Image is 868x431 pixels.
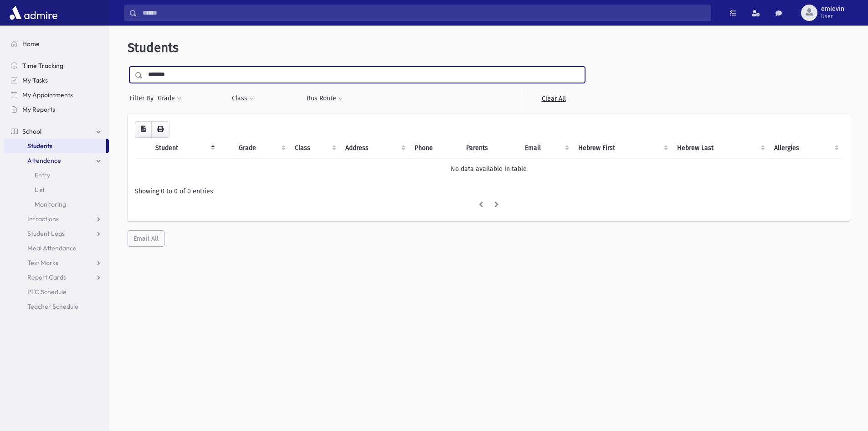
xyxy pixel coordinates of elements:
[151,121,169,138] button: Print
[22,40,40,48] span: Home
[4,212,109,226] a: Infractions
[821,5,844,13] span: emlevin
[4,241,109,255] a: Meal Attendance
[135,187,842,196] div: Showing 0 to 0 of 0 entries
[27,229,65,238] span: Student Logs
[27,142,52,150] span: Students
[22,91,73,99] span: My Appointments
[522,90,585,107] a: Clear All
[4,226,109,241] a: Student Logs
[27,215,59,223] span: Infractions
[461,138,519,159] th: Parents
[150,138,219,159] th: Student: activate to sort column descending
[519,138,573,159] th: Email: activate to sort column ascending
[340,138,409,159] th: Address: activate to sort column ascending
[4,153,109,168] a: Attendance
[4,58,109,73] a: Time Tracking
[22,62,63,70] span: Time Tracking
[672,138,769,159] th: Hebrew Last: activate to sort column ascending
[22,127,41,135] span: School
[35,200,66,208] span: Monitoring
[27,244,77,252] span: Meal Attendance
[4,88,109,102] a: My Appointments
[27,156,61,165] span: Attendance
[4,36,109,51] a: Home
[821,13,844,20] span: User
[22,105,55,114] span: My Reports
[4,73,109,88] a: My Tasks
[128,230,164,247] button: Email All
[4,124,109,139] a: School
[27,288,67,296] span: PTC Schedule
[137,5,711,21] input: Search
[128,40,179,55] span: Students
[231,90,254,107] button: Class
[4,270,109,285] a: Report Cards
[129,93,157,103] span: Filter By
[135,121,152,138] button: CSV
[27,302,78,311] span: Teacher Schedule
[27,273,66,281] span: Report Cards
[289,138,340,159] th: Class: activate to sort column ascending
[4,299,109,314] a: Teacher Schedule
[4,285,109,299] a: PTC Schedule
[4,139,106,153] a: Students
[35,171,50,179] span: Entry
[4,197,109,212] a: Monitoring
[135,158,842,179] td: No data available in table
[4,255,109,270] a: Test Marks
[157,90,182,107] button: Grade
[7,4,60,22] img: AdmirePro
[4,182,109,197] a: List
[4,102,109,117] a: My Reports
[27,259,58,267] span: Test Marks
[4,168,109,182] a: Entry
[769,138,842,159] th: Allergies: activate to sort column ascending
[409,138,461,159] th: Phone
[306,90,343,107] button: Bus Route
[233,138,289,159] th: Grade: activate to sort column ascending
[22,76,48,84] span: My Tasks
[35,186,45,194] span: List
[573,138,671,159] th: Hebrew First: activate to sort column ascending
